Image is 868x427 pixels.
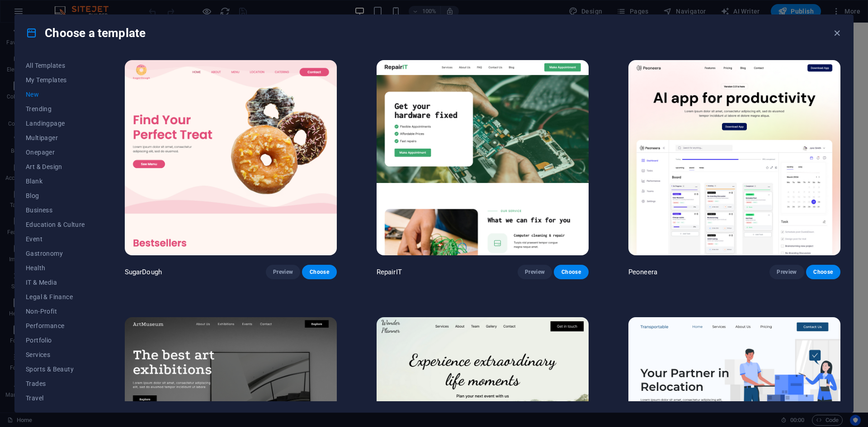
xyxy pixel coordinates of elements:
[26,149,85,156] span: Onepager
[806,265,840,279] button: Choose
[26,26,146,40] h4: Choose a template
[266,265,300,279] button: Preview
[26,351,85,358] span: Services
[26,235,85,243] span: Event
[26,178,85,185] span: Blank
[26,366,85,373] span: Sports & Beauty
[561,268,581,276] span: Choose
[26,116,85,131] button: Landingpage
[26,304,85,319] button: Non-Profit
[26,160,85,174] button: Art & Design
[26,87,85,102] button: New
[26,163,85,170] span: Art & Design
[26,391,85,405] button: Travel
[26,380,85,387] span: Trades
[26,134,85,141] span: Multipager
[628,267,657,277] p: Peoneera
[26,264,85,272] span: Health
[377,60,589,255] img: RepairIT
[26,105,85,113] span: Trending
[309,268,329,276] span: Choose
[26,203,85,217] button: Business
[26,362,85,376] button: Sports & Beauty
[26,319,85,333] button: Performance
[26,217,85,232] button: Education & Culture
[26,337,85,344] span: Portfolio
[26,290,85,304] button: Legal & Finance
[525,268,545,276] span: Preview
[26,188,85,203] button: Blog
[125,60,337,255] img: SugarDough
[26,131,85,145] button: Multipager
[26,73,85,87] button: My Templates
[26,192,85,199] span: Blog
[26,347,85,362] button: Services
[377,267,402,277] p: RepairIT
[26,333,85,347] button: Portfolio
[26,221,85,228] span: Education & Culture
[26,232,85,246] button: Event
[26,250,85,257] span: Gastronomy
[26,261,85,275] button: Health
[26,206,85,214] span: Business
[26,120,85,127] span: Landingpage
[26,91,85,98] span: New
[26,58,85,73] button: All Templates
[518,265,552,279] button: Preview
[26,174,85,188] button: Blank
[813,268,833,276] span: Choose
[273,268,293,276] span: Preview
[26,275,85,290] button: IT & Media
[777,268,797,276] span: Preview
[26,376,85,391] button: Trades
[26,145,85,160] button: Onepager
[302,265,336,279] button: Choose
[26,102,85,116] button: Trending
[26,62,85,69] span: All Templates
[554,265,588,279] button: Choose
[26,246,85,261] button: Gastronomy
[26,394,85,402] span: Travel
[26,322,85,329] span: Performance
[125,267,162,277] p: SugarDough
[769,265,804,279] button: Preview
[26,279,85,286] span: IT & Media
[26,308,85,315] span: Non-Profit
[26,293,85,300] span: Legal & Finance
[628,60,840,255] img: Peoneera
[26,76,85,84] span: My Templates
